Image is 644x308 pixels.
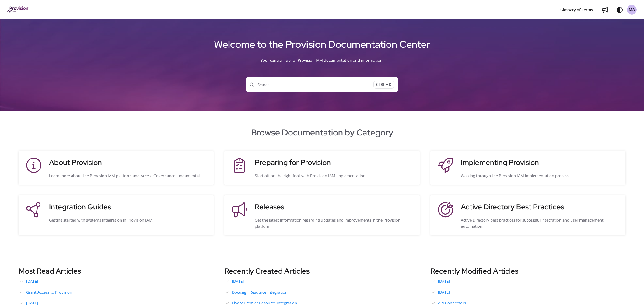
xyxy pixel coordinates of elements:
h3: Integration Guides [49,201,208,212]
button: MA [627,5,637,15]
a: [DATE] [19,298,214,307]
a: ReleasesGet the latest information regarding updates and improvements in the Provision platform. [230,201,413,229]
h3: Most Read Articles [19,266,214,277]
h3: About Provision [49,157,208,168]
h1: Welcome to the Provision Documentation Center [7,36,637,53]
a: [DATE] [430,288,625,297]
div: Your central hub for Provision IAM documentation and information. [7,53,637,68]
a: Implementing ProvisionWalking through the Provision IAM implementation process. [436,157,619,179]
button: SearchCTRL + K [246,77,398,92]
span: Search [250,82,373,88]
a: About ProvisionLearn more about the Provision IAM platform and Access Governance fundamentals. [25,157,208,179]
h3: Recently Created Articles [224,266,419,277]
a: API Connectors [430,298,625,307]
h3: Releases [255,201,413,212]
h2: Browse Documentation by Category [7,126,637,139]
a: FiServ Premier Resource Integration [224,298,419,307]
h3: Recently Modified Articles [430,266,625,277]
div: Start off on the right foot with Provision IAM implementation. [255,173,413,179]
button: Theme options [615,5,625,15]
a: Project logo [7,6,29,13]
div: Get the latest information regarding updates and improvements in the Provision platform. [255,217,413,229]
h3: Active Directory Best Practices [461,201,619,212]
a: [DATE] [224,277,419,286]
div: Active Directory best practices for successful integration and user management automation. [461,217,619,229]
h3: Preparing for Provision [255,157,413,168]
a: Integration GuidesGetting started with systems integration in Provision IAM. [25,201,208,229]
div: Walking through the Provision IAM implementation process. [461,173,619,179]
a: [DATE] [19,277,214,286]
span: Glossary of Terms [560,7,593,12]
a: [DATE] [430,277,625,286]
span: MA [629,7,635,13]
img: brand logo [7,6,29,13]
a: Grant Access to Provision [19,288,214,297]
div: Getting started with systems integration in Provision IAM. [49,217,208,223]
a: Active Directory Best PracticesActive Directory best practices for successful integration and use... [436,201,619,229]
div: Learn more about the Provision IAM platform and Access Governance fundamentals. [49,173,208,179]
h3: Implementing Provision [461,157,619,168]
a: Docusign Resource Integration [224,288,419,297]
a: Whats new [600,5,610,15]
a: Preparing for ProvisionStart off on the right foot with Provision IAM implementation. [230,157,413,179]
span: CTRL + K [373,81,394,89]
